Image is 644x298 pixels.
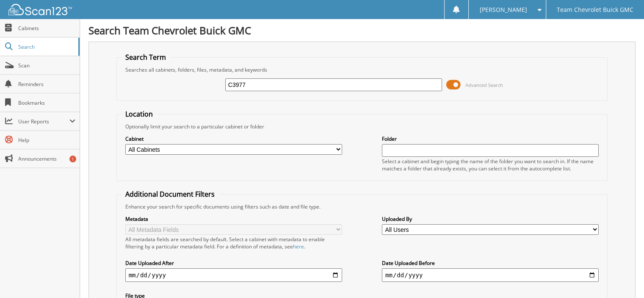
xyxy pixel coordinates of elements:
[121,189,219,199] legend: Additional Document Filters
[121,123,603,130] div: Optionally limit your search to a particular cabinet or folder
[88,23,636,37] h1: Search Team Chevrolet Buick GMC
[125,259,342,267] label: Date Uploaded After
[125,215,342,223] label: Metadata
[18,99,75,106] span: Bookmarks
[18,43,74,50] span: Search
[602,257,644,298] iframe: Chat Widget
[121,66,603,73] div: Searches all cabinets, folders, files, metadata, and keywords
[125,268,342,282] input: start
[121,53,170,62] legend: Search Term
[382,215,599,223] label: Uploaded By
[125,135,342,142] label: Cabinet
[382,259,599,267] label: Date Uploaded Before
[18,155,75,162] span: Announcements
[479,7,527,12] span: [PERSON_NAME]
[18,136,75,144] span: Help
[125,236,342,250] div: All metadata fields are searched by default. Select a cabinet with metadata to enable filtering b...
[382,135,599,142] label: Folder
[121,203,603,210] div: Enhance your search for specific documents using filters such as date and file type.
[465,82,503,88] span: Advanced Search
[18,25,75,32] span: Cabinets
[8,4,72,15] img: scan123-logo-white.svg
[293,243,304,250] a: here
[18,81,75,88] span: Reminders
[382,158,599,172] div: Select a cabinet and begin typing the name of the folder you want to search in. If the name match...
[382,268,599,282] input: end
[121,109,157,119] legend: Location
[18,118,69,125] span: User Reports
[69,156,76,162] div: 1
[18,62,75,69] span: Scan
[557,7,633,12] span: Team Chevrolet Buick GMC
